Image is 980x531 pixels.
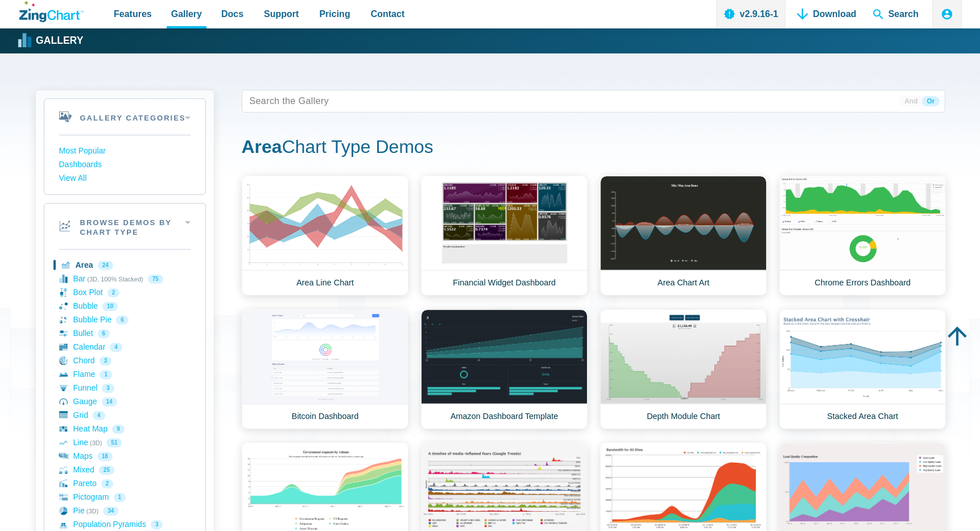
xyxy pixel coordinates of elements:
a: Area Chart Art [600,176,767,296]
a: Gallery [19,32,83,49]
span: Or [922,96,939,106]
a: ZingChart Logo. Click to return to the homepage [19,1,84,22]
a: Area Line Chart [242,176,408,296]
span: Docs [221,6,243,22]
h2: Gallery Categories [44,99,205,135]
a: Bitcoin Dashboard [242,309,408,429]
h1: Chart Type Demos [242,135,945,161]
a: Most Popular [59,144,191,158]
a: Financial Widget Dashboard [421,176,588,296]
h2: Browse Demos By Chart Type [44,204,205,249]
span: Features [114,6,152,22]
a: Amazon Dashboard Template [421,309,588,429]
a: View All [59,172,191,185]
a: Stacked Area Chart [779,309,946,429]
strong: Gallery [36,36,83,46]
a: Depth Module Chart [600,309,767,429]
span: Support [264,6,299,22]
span: Pricing [319,6,350,22]
strong: Area [242,136,282,157]
span: And [900,96,922,106]
span: Gallery [171,6,202,22]
span: Contact [371,6,405,22]
a: Dashboards [59,158,191,172]
a: Chrome Errors Dashboard [779,176,946,296]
